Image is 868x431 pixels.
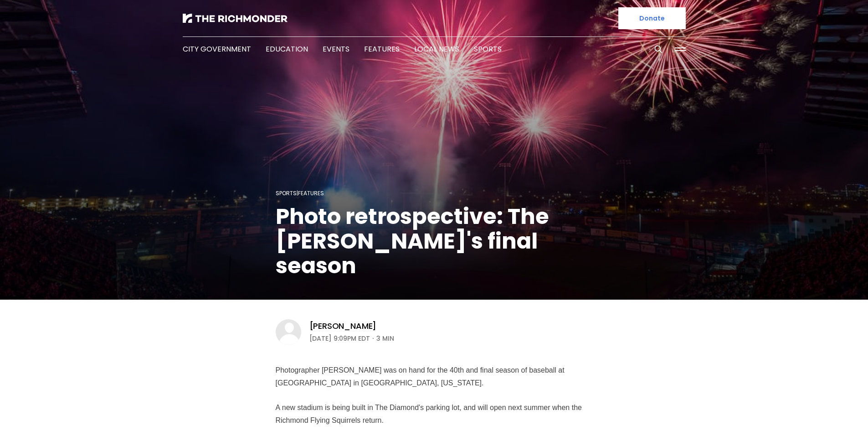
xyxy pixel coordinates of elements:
a: Local News [414,44,459,54]
a: [PERSON_NAME] [309,321,377,332]
a: Sports [474,44,502,54]
p: Photographer [PERSON_NAME] was on hand for the 40th and final season of baseball at [GEOGRAPHIC_D... [276,364,593,389]
a: Sports [276,189,297,197]
div: | [276,188,593,199]
a: Donate [618,7,686,29]
a: Features [298,189,324,197]
h1: Photo retrospective: The [PERSON_NAME]'s final season [276,204,593,278]
a: Features [364,44,400,54]
img: The Richmonder [183,14,288,23]
time: [DATE] 9:09PM EDT [309,333,370,344]
span: 3 min [376,333,394,344]
iframe: portal-trigger [791,386,868,431]
p: A new stadium is being built in The Diamond's parking lot, and will open next summer when the Ric... [276,401,593,427]
a: Events [323,44,349,54]
a: Education [266,44,308,54]
button: Search this site [652,42,665,56]
a: City Government [183,44,251,54]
